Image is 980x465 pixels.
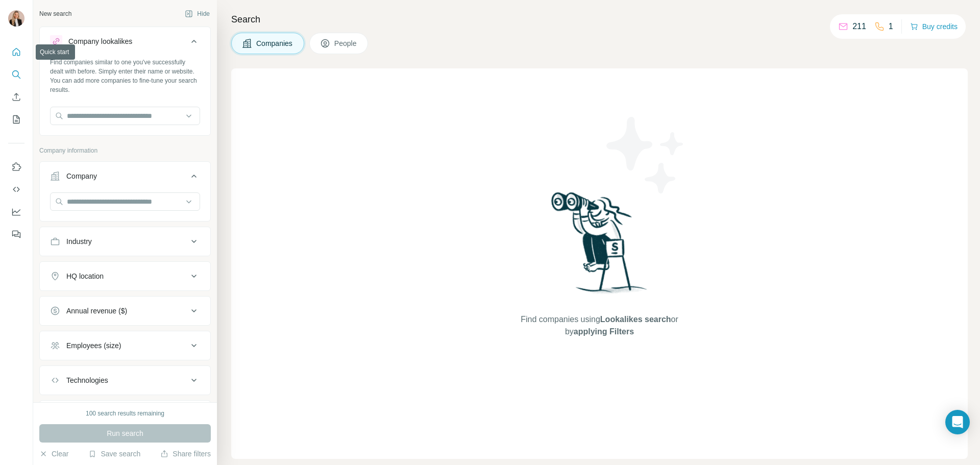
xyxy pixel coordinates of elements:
div: Employees (size) [66,340,121,351]
h4: Search [231,12,968,27]
button: Dashboard [8,203,24,221]
button: Feedback [8,225,24,243]
span: applying Filters [574,327,634,336]
span: Find companies using or by [518,313,681,338]
span: Companies [256,38,293,48]
div: New search [39,9,71,18]
button: Company [40,164,210,192]
div: 100 search results remaining [86,409,164,418]
button: Share filters [160,449,211,459]
p: 211 [852,20,866,33]
div: Annual revenue ($) [66,306,127,316]
button: My lists [8,110,24,129]
button: Clear [39,449,68,459]
div: Technologies [66,375,108,385]
img: Surfe Illustration - Woman searching with binoculars [547,189,653,303]
button: Employees (size) [40,333,210,358]
button: Annual revenue ($) [40,299,210,323]
img: Surfe Illustration - Stars [600,109,692,201]
div: Open Intercom Messenger [945,410,970,434]
img: Avatar [8,10,24,27]
button: Hide [178,6,217,21]
div: Industry [66,236,92,247]
button: Search [8,65,24,84]
div: Find companies similar to one you've successfully dealt with before. Simply enter their name or w... [50,58,200,94]
button: Company lookalikes [40,29,210,58]
div: Company lookalikes [68,36,132,46]
button: Use Surfe on LinkedIn [8,158,24,176]
button: Use Surfe API [8,180,24,199]
div: Company [66,171,97,181]
button: Quick start [8,43,24,61]
p: 1 [889,20,893,33]
span: Lookalikes search [600,315,671,324]
button: HQ location [40,264,210,288]
p: Company information [39,146,211,155]
button: Enrich CSV [8,88,24,106]
button: Technologies [40,368,210,393]
button: Save search [88,449,140,459]
button: Industry [40,229,210,254]
div: HQ location [66,271,104,281]
span: People [334,38,358,48]
button: Buy credits [910,19,958,34]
